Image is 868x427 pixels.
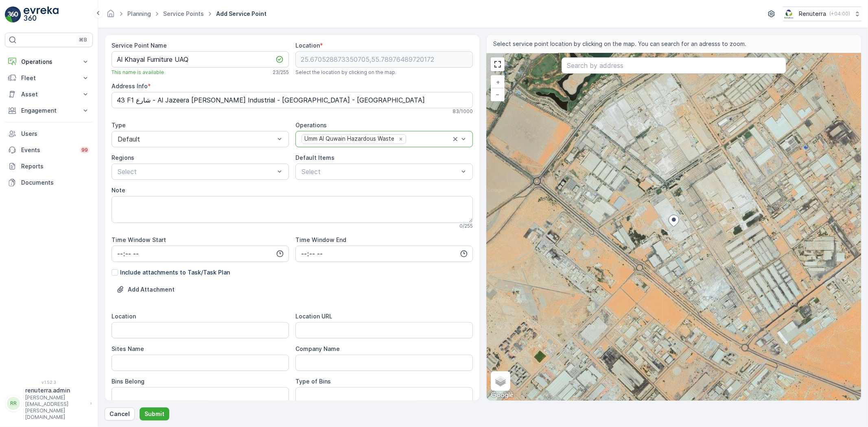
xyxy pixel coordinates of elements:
[112,378,144,385] label: Bins Belong
[273,69,289,76] p: 23 / 255
[396,135,405,143] div: Remove Umm Al Quwain Hazardous Waste
[799,10,826,18] p: Renuterra
[21,74,77,82] p: Fleet
[112,122,126,129] label: Type
[163,10,204,17] a: Service Points
[492,76,504,88] a: Zoom In
[829,11,850,17] p: ( +04:00 )
[112,345,144,352] label: Sites Name
[24,7,59,23] img: logo_light-DOdMpM7g.png
[453,108,473,115] p: 83 / 1000
[459,223,473,229] p: 0 / 255
[5,7,21,23] img: logo
[493,40,746,48] span: Select service point location by clicking on the map. You can search for an adresss to zoom.
[492,372,509,390] a: Layers
[5,158,93,174] a: Reports
[79,37,87,43] p: ⌘B
[106,12,115,19] a: Homepage
[783,7,861,21] button: Renuterra(+04:00)
[5,102,93,119] button: Engagement
[295,122,327,129] label: Operations
[5,142,93,158] a: Events99
[21,107,77,115] p: Engagement
[144,410,164,418] p: Submit
[5,70,93,86] button: Fleet
[112,154,134,161] label: Regions
[128,285,175,294] p: Add Attachment
[25,394,86,420] p: [PERSON_NAME][EMAIL_ADDRESS][PERSON_NAME][DOMAIN_NAME]
[7,397,20,410] div: RR
[25,386,86,394] p: renuterra.admin
[783,9,796,18] img: Screenshot_2024-07-26_at_13.33.01.png
[112,69,164,76] span: This name is available
[21,90,77,98] p: Asset
[105,407,135,420] button: Cancel
[5,86,93,102] button: Asset
[112,313,136,320] label: Location
[21,130,90,138] p: Users
[295,313,332,320] label: Location URL
[112,187,125,194] label: Note
[562,57,786,74] input: Search by address
[21,162,90,170] p: Reports
[496,91,500,98] span: −
[489,390,516,401] img: Google
[109,410,130,418] p: Cancel
[5,380,93,385] span: v 1.52.3
[112,236,166,243] label: Time Window Start
[120,268,230,277] p: Include attachments to Task/Task Plan
[112,83,148,89] label: Address Info
[492,88,504,100] a: Zoom Out
[295,345,340,352] label: Company Name
[21,179,90,187] p: Documents
[5,386,93,420] button: RRrenuterra.admin[PERSON_NAME][EMAIL_ADDRESS][PERSON_NAME][DOMAIN_NAME]
[295,378,331,385] label: Type of Bins
[5,54,93,70] button: Operations
[127,10,151,17] a: Planning
[214,10,268,18] span: Add Service Point
[302,135,396,143] div: Umm Al Quwain Hazardous Waste
[489,390,516,401] a: Open this area in Google Maps (opens a new window)
[295,154,335,161] label: Default Items
[21,146,75,154] p: Events
[496,78,500,85] span: +
[118,167,275,176] p: Select
[295,69,396,76] span: Select the location by clicking on the map.
[112,42,167,49] label: Service Point Name
[112,283,179,296] button: Upload File
[5,126,93,142] a: Users
[295,236,346,243] label: Time Window End
[21,58,77,66] p: Operations
[295,42,320,49] label: Location
[5,174,93,191] a: Documents
[492,58,504,70] a: View Fullscreen
[302,167,459,176] p: Select
[81,147,88,153] p: 99
[140,407,169,420] button: Submit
